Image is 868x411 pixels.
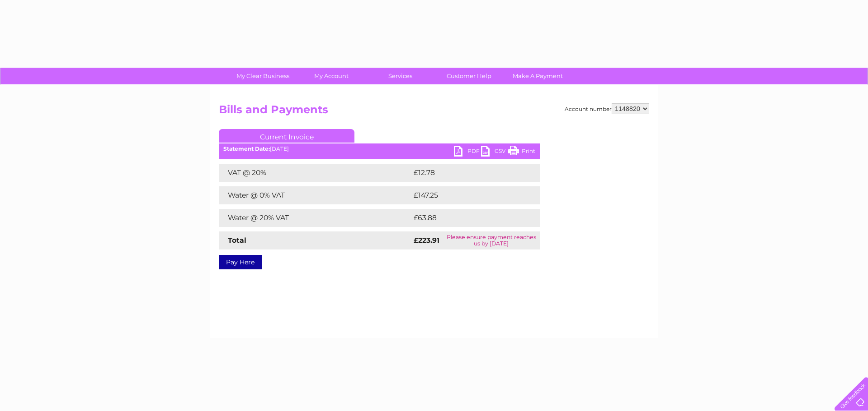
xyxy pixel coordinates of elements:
td: Water @ 20% VAT [219,209,411,227]
td: £63.88 [411,209,522,227]
div: [DATE] [219,146,540,152]
a: My Account [294,68,369,84]
a: Make A Payment [500,68,575,84]
a: Services [363,68,438,84]
a: Print [508,146,535,159]
div: Account number [565,103,649,114]
td: Please ensure payment reaches us by [DATE] [443,231,540,249]
a: Customer Help [432,68,506,84]
td: £147.25 [411,186,523,204]
h2: Bills and Payments [219,103,649,120]
a: PDF [454,146,481,159]
b: Statement Date: [223,145,270,152]
td: VAT @ 20% [219,164,411,182]
strong: Total [228,236,246,245]
a: Current Invoice [219,129,354,143]
a: My Clear Business [226,68,300,84]
td: £12.78 [411,164,521,182]
a: CSV [481,146,508,159]
td: Water @ 0% VAT [219,186,411,204]
strong: £223.91 [414,236,439,245]
a: Pay Here [219,255,262,269]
